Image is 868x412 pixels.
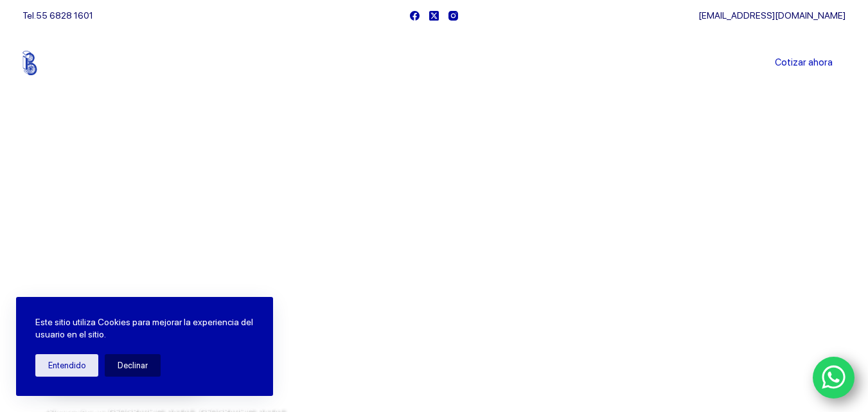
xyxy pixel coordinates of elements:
[36,10,93,21] a: 55 6828 1601
[762,50,846,76] a: Cotizar ahora
[448,11,458,21] a: Instagram
[44,219,412,308] span: Somos los doctores de la industria
[22,51,103,75] img: Balerytodo
[410,11,420,21] a: Facebook
[283,31,585,95] nav: Menu Principal
[105,354,161,377] button: Declinar
[698,10,846,21] a: [EMAIL_ADDRESS][DOMAIN_NAME]
[22,10,93,21] span: Tel.
[813,357,855,399] a: WhatsApp
[35,354,98,377] button: Entendido
[44,192,208,208] span: Bienvenido a Balerytodo®
[429,11,439,21] a: X (Twitter)
[35,316,254,341] p: Este sitio utiliza Cookies para mejorar la experiencia del usuario en el sitio.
